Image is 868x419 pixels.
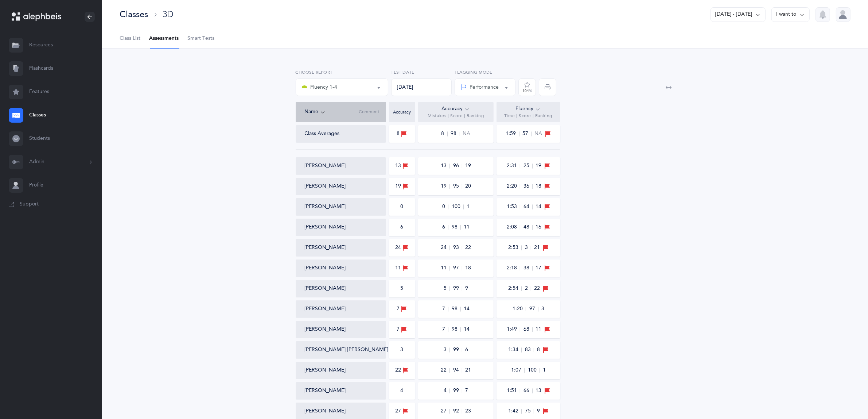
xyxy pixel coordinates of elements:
label: Test Date [391,69,452,76]
span: 13 [536,387,541,395]
span: 25 [523,164,533,168]
span: 18 [465,265,471,272]
span: NA [535,130,542,138]
span: 2:20 [506,184,520,189]
div: 7 [397,326,407,334]
button: [PERSON_NAME] [305,183,346,190]
span: 3 [541,305,544,313]
span: 11 [536,326,541,333]
span: 19 [440,184,450,189]
span: 9 [537,408,540,415]
button: 104% [518,78,536,96]
span: 2:18 [506,266,520,270]
div: 0 [401,203,404,211]
button: [PERSON_NAME] [305,203,346,211]
span: 0 [442,204,448,209]
span: 75 [525,409,534,414]
span: 97 [453,266,462,270]
div: Class Averages [305,130,340,138]
span: 14 [464,305,470,313]
div: 11 [396,264,409,272]
button: [PERSON_NAME] [305,224,346,231]
span: 3 [525,245,531,250]
span: 11 [440,266,450,270]
span: Comment [359,109,379,115]
span: 93 [453,245,462,250]
span: 95 [453,184,462,189]
span: 100 [451,204,464,209]
div: 22 [396,366,409,374]
div: Accuracy [391,110,413,114]
div: 8 [397,130,407,138]
span: 83 [525,347,534,352]
div: 7 [397,305,407,313]
span: 1:34 [508,347,522,352]
button: [PERSON_NAME] [305,285,346,292]
span: 8 [441,131,448,136]
span: 2:54 [508,286,522,291]
span: 57 [522,131,532,136]
span: 1:53 [506,204,520,209]
div: 13 [396,162,409,170]
button: [DATE] - [DATE] [711,7,766,22]
span: Mistakes | Score | Ranking [428,113,484,119]
span: 99 [453,388,462,393]
span: 96 [453,164,462,168]
span: 1:42 [508,409,522,414]
label: Flagging Mode [455,69,515,76]
span: 3 [443,347,450,352]
span: 1:49 [506,327,520,332]
span: 2:08 [506,225,520,230]
span: 1:07 [511,368,525,373]
span: 9 [465,285,468,292]
span: 92 [453,409,462,414]
span: 36 [523,184,533,189]
span: 7 [442,327,448,332]
button: Fluency 1-4 [296,78,388,96]
span: 8 [537,346,540,354]
span: 22 [465,244,471,251]
span: 98 [451,131,460,136]
span: 14 [464,326,470,333]
span: 38 [523,266,533,270]
div: 27 [396,407,409,415]
div: 3 [401,346,404,354]
span: 19 [536,162,541,170]
span: 14 [536,203,541,211]
span: 23 [465,408,471,415]
div: Fluency [516,105,541,113]
div: Classes [120,8,148,20]
button: [PERSON_NAME] [PERSON_NAME] [305,346,389,354]
span: 7 [465,387,468,395]
div: Performance [461,84,499,91]
span: NA [463,130,471,138]
label: Choose report [296,69,388,76]
span: % [529,89,532,93]
span: Time | Score | Ranking [504,113,552,119]
span: 99 [453,347,462,352]
button: [PERSON_NAME] [305,244,346,251]
span: 1 [543,367,546,374]
div: 24 [396,244,409,252]
span: 4 [443,388,450,393]
span: 99 [453,286,462,291]
button: [PERSON_NAME] [305,387,346,395]
span: 1:59 [506,131,519,136]
div: 19 [396,182,409,191]
button: [PERSON_NAME] [305,305,346,313]
span: 98 [451,307,461,311]
span: 2 [525,286,531,291]
span: 11 [464,224,470,231]
span: 20 [465,183,471,190]
span: 48 [523,225,533,230]
span: 19 [465,162,471,170]
span: 21 [534,244,540,251]
span: 66 [523,388,533,393]
span: 94 [453,368,462,373]
div: Accuracy [441,105,470,113]
div: Fluency 1-4 [302,83,338,92]
span: 68 [523,327,533,332]
button: [PERSON_NAME] [305,326,346,333]
button: [PERSON_NAME] [305,408,346,415]
button: Performance [455,78,515,96]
